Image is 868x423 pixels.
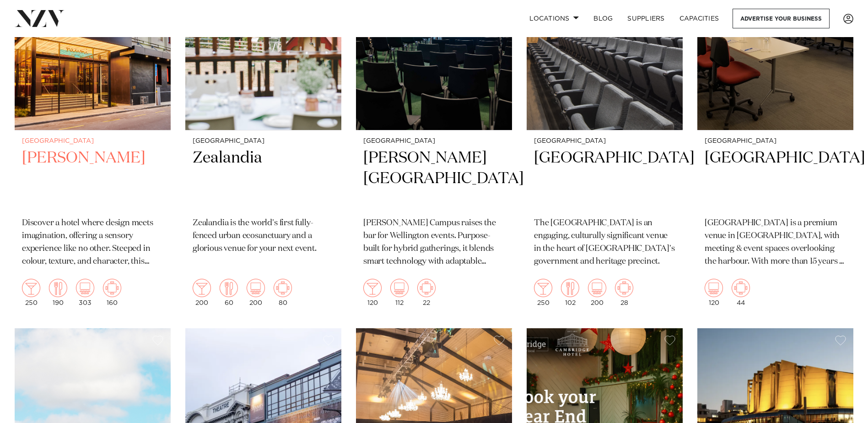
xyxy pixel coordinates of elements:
h2: [GEOGRAPHIC_DATA] [534,148,675,210]
div: 200 [588,279,606,306]
img: meeting.png [615,279,633,297]
p: The [GEOGRAPHIC_DATA] is an engaging, culturally significant venue in the heart of [GEOGRAPHIC_DA... [534,217,675,268]
small: [GEOGRAPHIC_DATA] [705,138,846,145]
div: 303 [76,279,94,306]
div: 80 [274,279,292,306]
img: nzv-logo.png [15,10,65,27]
img: cocktail.png [534,279,552,297]
img: theatre.png [247,279,265,297]
img: meeting.png [417,279,436,297]
img: cocktail.png [22,279,40,297]
img: dining.png [561,279,579,297]
h2: Zealandia [193,148,334,210]
a: Locations [522,9,586,28]
p: Discover a hotel where design meets imagination, offering a sensory experience like no other. Ste... [22,217,163,268]
small: [GEOGRAPHIC_DATA] [22,138,163,145]
img: meeting.png [732,279,750,297]
div: 112 [390,279,409,306]
img: theatre.png [390,279,409,297]
div: 120 [705,279,723,306]
p: [PERSON_NAME] Campus raises the bar for Wellington events. Purpose-built for hybrid gatherings, i... [363,217,505,268]
p: Zealandia is the world's first fully-fenced urban ecosanctuary and a glorious venue for your next... [193,217,334,255]
div: 200 [193,279,211,306]
a: Advertise your business [733,9,830,28]
div: 190 [49,279,67,306]
img: theatre.png [76,279,94,297]
img: dining.png [49,279,67,297]
img: cocktail.png [363,279,382,297]
a: BLOG [586,9,620,28]
img: theatre.png [705,279,723,297]
h2: [GEOGRAPHIC_DATA] [705,148,846,210]
div: 250 [534,279,552,306]
small: [GEOGRAPHIC_DATA] [363,138,505,145]
div: 22 [417,279,436,306]
img: meeting.png [274,279,292,297]
img: theatre.png [588,279,606,297]
div: 120 [363,279,382,306]
div: 250 [22,279,40,306]
div: 102 [561,279,579,306]
small: [GEOGRAPHIC_DATA] [534,138,675,145]
div: 60 [220,279,238,306]
img: cocktail.png [193,279,211,297]
div: 160 [103,279,121,306]
a: SUPPLIERS [620,9,672,28]
h2: [PERSON_NAME][GEOGRAPHIC_DATA] [363,148,505,210]
img: meeting.png [103,279,121,297]
div: 200 [247,279,265,306]
img: dining.png [220,279,238,297]
p: [GEOGRAPHIC_DATA] is a premium venue in [GEOGRAPHIC_DATA], with meeting & event spaces overlookin... [705,217,846,268]
small: [GEOGRAPHIC_DATA] [193,138,334,145]
h2: [PERSON_NAME] [22,148,163,210]
div: 44 [732,279,750,306]
a: Capacities [672,9,727,28]
div: 28 [615,279,633,306]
